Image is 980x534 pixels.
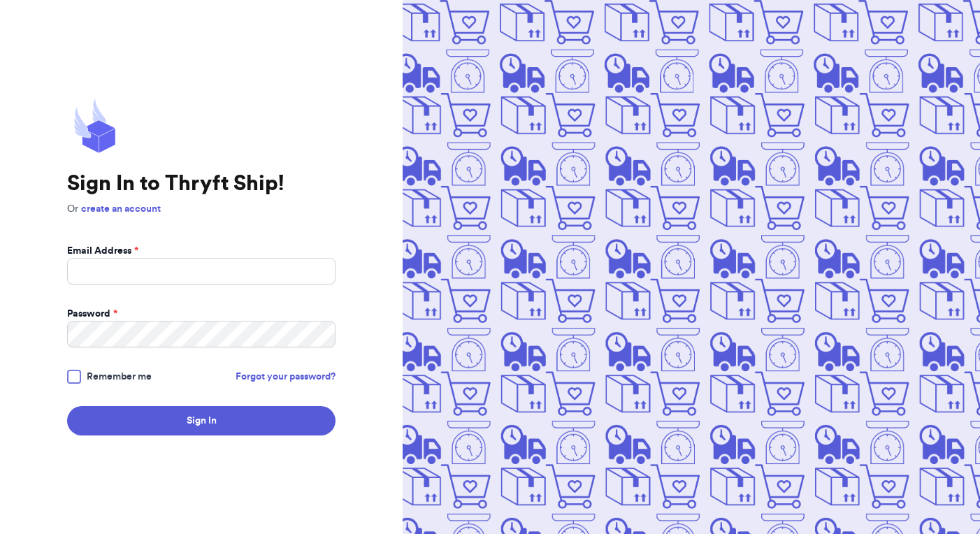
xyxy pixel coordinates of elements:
[67,307,117,321] label: Password
[236,370,336,384] a: Forgot your password?
[87,370,152,384] span: Remember me
[67,202,336,216] p: Or
[67,244,138,258] label: Email Address
[67,406,336,435] button: Sign In
[67,171,336,196] h1: Sign In to Thryft Ship!
[81,204,161,214] a: create an account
